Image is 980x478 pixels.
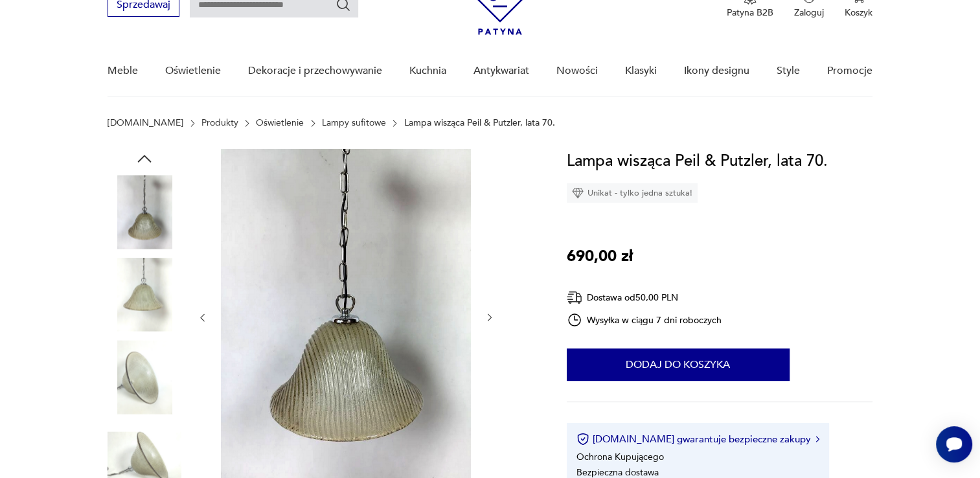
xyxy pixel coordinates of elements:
p: Patyna B2B [727,6,773,19]
a: Dekoracje i przechowywanie [248,46,382,96]
p: Koszyk [845,6,872,19]
img: Ikona diamentu [572,187,584,199]
a: Oświetlenie [165,46,221,96]
iframe: Smartsupp widget button [936,426,972,462]
img: Ikona strzałki w prawo [815,436,819,442]
div: Unikat - tylko jedna sztuka! [567,183,698,203]
a: Style [777,46,800,96]
img: Zdjęcie produktu Lampa wisząca Peil & Putzler, lata 70. [108,175,181,249]
h1: Lampa wisząca Peil & Putzler, lata 70. [567,149,828,174]
a: Lampy sufitowe [322,118,386,128]
a: Meble [108,46,138,96]
a: Kuchnia [409,46,446,96]
img: Ikona dostawy [567,290,582,306]
a: Oświetlenie [256,118,304,128]
a: Promocje [827,46,872,96]
p: 690,00 zł [567,244,633,269]
img: Zdjęcie produktu Lampa wisząca Peil & Putzler, lata 70. [108,258,181,332]
a: Antykwariat [473,46,529,96]
a: Klasyki [625,46,657,96]
div: Dostawa od 50,00 PLN [567,290,722,306]
a: Produkty [201,118,238,128]
div: Wysyłka w ciągu 7 dni roboczych [567,312,722,328]
img: Zdjęcie produktu Lampa wisząca Peil & Putzler, lata 70. [108,340,181,414]
button: [DOMAIN_NAME] gwarantuje bezpieczne zakupy [576,433,819,446]
a: Ikony designu [684,46,749,96]
li: Ochrona Kupującego [576,451,664,463]
p: Lampa wisząca Peil & Putzler, lata 70. [404,118,554,128]
img: Ikona certyfikatu [576,433,589,446]
button: Dodaj do koszyka [567,348,790,381]
a: [DOMAIN_NAME] [108,118,183,128]
a: Nowości [556,46,598,96]
a: Sprzedawaj [108,1,179,10]
p: Zaloguj [794,6,824,19]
